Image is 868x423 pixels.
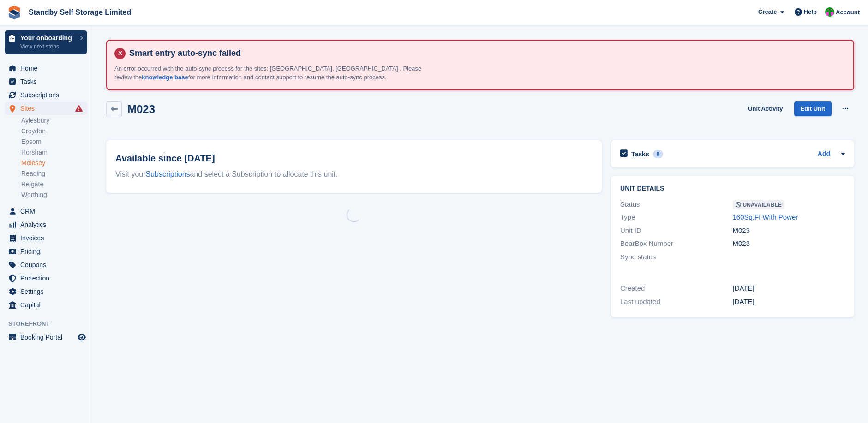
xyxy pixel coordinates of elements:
a: Unit Activity [744,101,786,117]
div: Type [620,212,732,223]
a: Standby Self Storage Limited [25,5,135,20]
a: menu [5,205,87,218]
div: Visit your and select a Subscription to allocate this unit. [115,169,593,180]
span: Coupons [20,258,76,271]
div: M023 [733,226,845,236]
img: stora-icon-8386f47178a22dfd0bd8f6a31ec36ba5ce8667c1dd55bd0f319d3a0aa187defe.svg [7,6,21,19]
a: menu [5,75,87,88]
span: Unavailable [733,200,784,209]
a: Reading [21,169,87,178]
p: An error occurred with the auto-sync process for the sites: [GEOGRAPHIC_DATA], [GEOGRAPHIC_DATA] ... [114,64,437,82]
a: Epsom [21,137,87,146]
p: Your onboarding [20,35,75,41]
a: menu [5,245,87,258]
a: Subscriptions [146,170,190,178]
p: View next steps [20,42,75,51]
div: Sync status [620,252,732,262]
span: Settings [20,285,76,298]
a: Croydon [21,127,87,136]
a: Add [818,149,830,160]
a: 160Sq.Ft With Power [733,213,798,221]
div: 0 [653,150,664,158]
a: menu [5,62,87,75]
div: [DATE] [733,297,845,307]
span: Invoices [20,232,76,244]
span: Capital [20,298,76,311]
span: Subscriptions [20,89,76,101]
div: BearBox Number [620,238,732,249]
div: Last updated [620,297,732,307]
a: Horsham [21,148,87,157]
a: menu [5,285,87,298]
div: Unit ID [620,226,732,236]
span: Storefront [8,319,92,328]
a: Your onboarding View next steps [5,30,87,54]
a: menu [5,102,87,115]
a: Molesey [21,159,87,167]
div: [DATE] [733,283,845,294]
h2: Available since [DATE] [115,151,593,165]
a: menu [5,218,87,231]
img: Michelle Mustoe [825,7,834,17]
div: Status [620,199,732,210]
span: CRM [20,205,76,218]
a: menu [5,272,87,285]
span: Pricing [20,245,76,258]
a: menu [5,89,87,101]
a: Preview store [76,332,87,343]
div: Created [620,283,732,294]
a: Aylesbury [21,116,87,125]
a: menu [5,331,87,344]
a: Worthing [21,191,87,199]
a: Edit Unit [794,101,832,117]
a: menu [5,258,87,271]
a: knowledge base [142,74,188,81]
div: M023 [733,238,845,249]
span: Protection [20,272,76,285]
a: Reigate [21,180,87,189]
span: Booking Portal [20,331,76,344]
span: Tasks [20,75,76,88]
h2: Unit details [620,185,845,192]
span: Sites [20,102,76,115]
span: Home [20,62,76,75]
h2: Tasks [631,150,649,158]
span: Create [758,7,777,17]
h4: Smart entry auto-sync failed [126,48,846,59]
span: Help [804,7,817,17]
span: Analytics [20,218,76,231]
a: menu [5,232,87,244]
h2: M023 [127,103,155,115]
span: Account [836,8,860,17]
a: menu [5,298,87,311]
i: Smart entry sync failures have occurred [75,105,83,112]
